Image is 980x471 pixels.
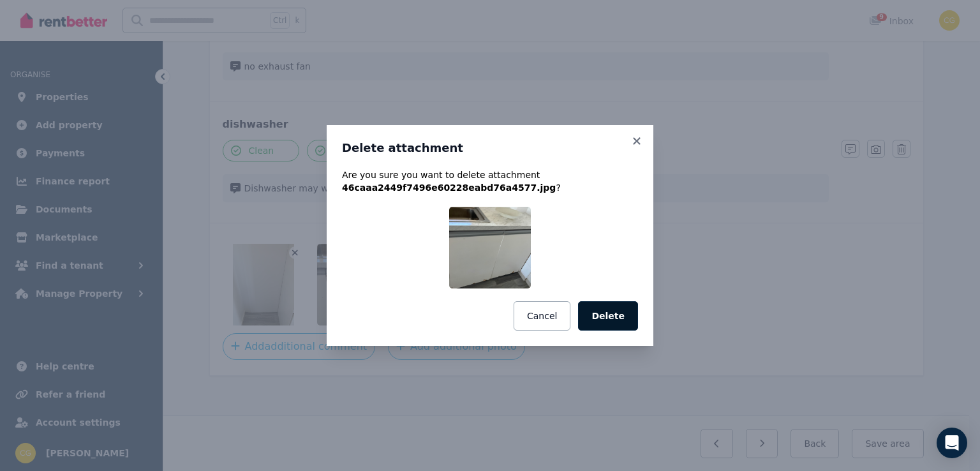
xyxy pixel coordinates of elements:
h3: Delete attachment [342,140,638,156]
button: Cancel [514,301,570,331]
div: Open Intercom Messenger [937,428,967,458]
span: 46caaa2449f7496e60228eabd76a4577.jpg [342,183,556,193]
img: 46caaa2449f7496e60228eabd76a4577.jpg [449,207,531,288]
p: Are you sure you want to delete attachment ? [342,168,638,194]
button: Delete [578,301,638,331]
